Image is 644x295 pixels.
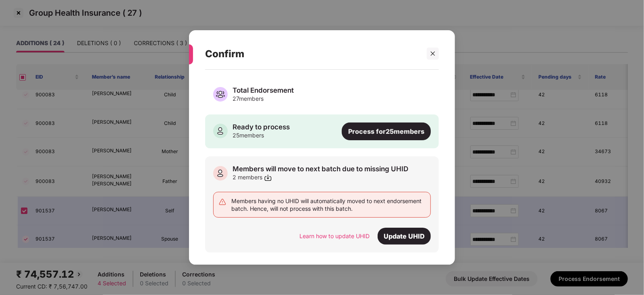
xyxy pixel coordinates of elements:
[430,51,436,56] span: close
[213,166,228,181] img: missing uhid members icon
[378,228,431,245] div: Update UHID
[233,95,294,102] div: 27 members
[218,198,226,206] img: svg+xml;base64,PHN2ZyBpZD0iRGFuZ2VyLTMyeDMyIiB4bWxucz0iaHR0cDovL3d3dy53My5vcmcvMjAwMC9zdmciIHdpZH...
[205,38,420,70] div: Confirm
[213,124,228,138] img: ready to process lives
[233,173,408,182] div: 2 members
[213,87,228,102] img: total lives
[231,197,426,212] div: Members having no UHID will automatically moved to next endorsement batch. Hence, will not proces...
[264,174,272,182] img: svg+xml;base64,PHN2ZyBpZD0iRG93bmxvYWQtMzJ4MzIiIHhtbG5zPSJodHRwOi8vd3d3LnczLm9yZy8yMDAwL3N2ZyIgd2...
[233,164,408,173] div: Members will move to next batch due to missing UHID
[233,123,290,131] div: Ready to process
[233,86,294,95] div: Total Endorsement
[233,131,290,139] div: 25 members
[299,232,370,241] div: Learn how to update UHID
[342,123,431,140] div: Process for 25 members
